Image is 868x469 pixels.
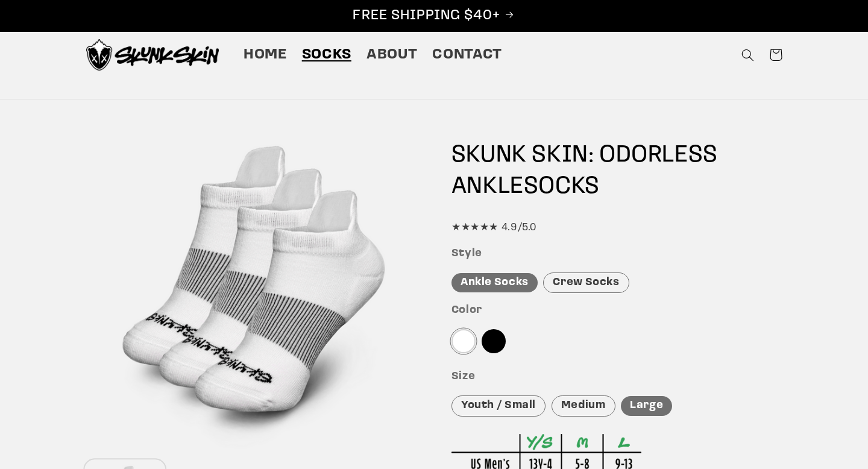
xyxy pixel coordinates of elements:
[13,7,855,25] p: FREE SHIPPING $40+
[552,395,615,417] div: Medium
[451,395,546,417] div: Youth / Small
[366,46,417,65] span: About
[451,175,524,199] span: ANKLE
[451,247,782,261] h3: Style
[425,38,510,72] a: Contact
[451,370,782,384] h3: Size
[543,272,629,294] div: Crew Socks
[294,38,359,72] a: Socks
[451,273,538,293] div: Ankle Socks
[236,38,294,72] a: Home
[451,219,782,237] div: ★★★★★ 4.9/5.0
[86,39,219,71] img: Skunk Skin Anti-Odor Socks.
[451,304,782,318] h3: Color
[451,140,782,203] h1: SKUNK SKIN: ODORLESS SOCKS
[432,46,502,65] span: Contact
[302,46,351,65] span: Socks
[244,46,287,65] span: Home
[734,41,762,69] summary: Search
[359,38,424,72] a: About
[621,396,672,416] div: Large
